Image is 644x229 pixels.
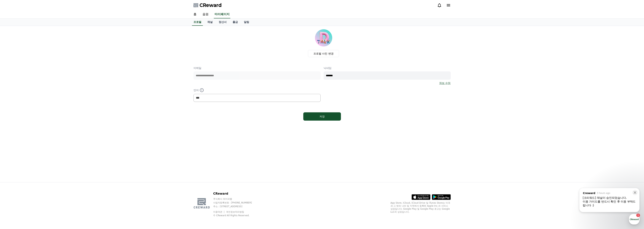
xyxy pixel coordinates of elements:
p: CReward [213,191,259,196]
p: App Store, iCloud, iCloud Drive 및 iTunes Store는 미국과 그 밖의 나라 및 지역에서 등록된 Apple Inc.의 서비스 상표입니다. Goo... [391,201,451,213]
p: © CReward All Rights Reserved. [213,214,259,217]
label: 프로필 사진 변경 [308,50,339,57]
p: 사업자등록번호 : [PHONE_NUMBER] [213,201,259,204]
a: 정보 수정 [439,81,451,85]
img: profile_image [315,29,333,47]
p: 닉네임 [324,66,451,70]
a: 정산서 [216,19,230,26]
a: 알림 [241,19,252,26]
p: 이메일 [193,66,321,70]
div: 저장 [311,115,333,118]
a: 이용약관 [213,211,225,213]
a: CReward [193,2,222,8]
button: 저장 [303,112,341,121]
a: 마이페이지 [214,11,230,18]
a: 채널 [204,19,216,26]
p: 주소 : [STREET_ADDRESS] [213,205,259,208]
span: CReward [199,2,222,8]
p: 주식회사 와이피랩 [213,197,259,200]
a: 출금 [230,19,241,26]
a: 프로필 [192,19,203,26]
a: 홈 [190,11,199,18]
a: 개인정보처리방침 [226,211,244,213]
a: 음원 [199,11,212,18]
p: 언어 [193,88,321,92]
